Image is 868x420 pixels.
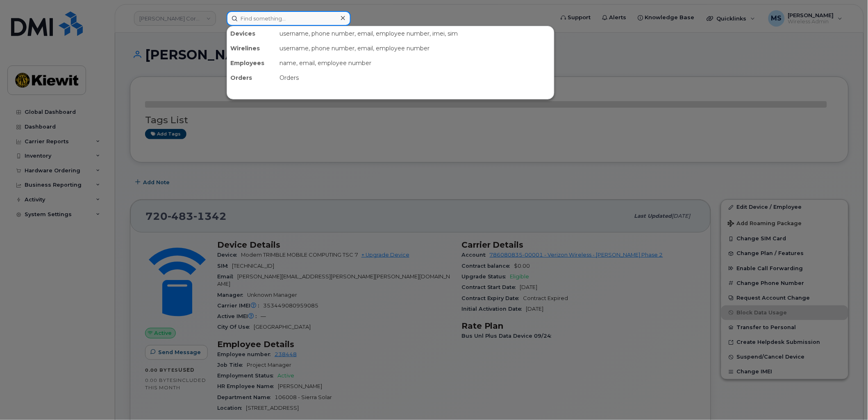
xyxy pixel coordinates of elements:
[227,56,276,70] div: Employees
[276,56,554,70] div: name, email, employee number
[276,70,554,85] div: Orders
[276,41,554,56] div: username, phone number, email, employee number
[227,70,276,85] div: Orders
[227,26,276,41] div: Devices
[227,41,276,56] div: Wirelines
[276,26,554,41] div: username, phone number, email, employee number, imei, sim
